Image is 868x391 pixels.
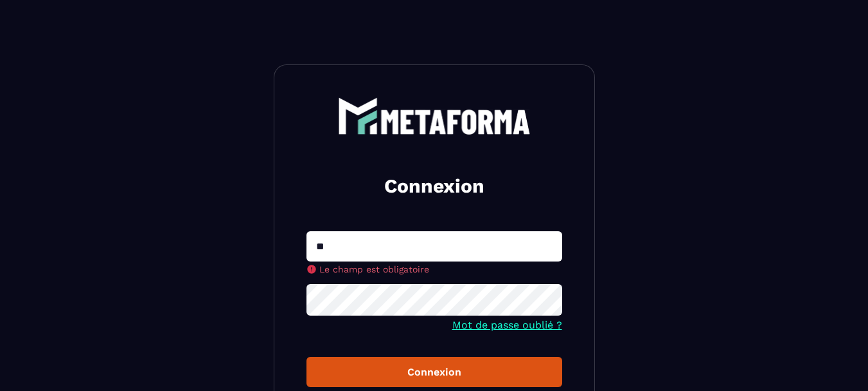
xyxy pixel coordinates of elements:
button: Connexion [306,357,562,387]
h2: Connexion [322,173,547,199]
div: Connexion [317,366,552,378]
a: logo [306,97,562,135]
a: Mot de passe oublié ? [452,319,562,331]
img: logo [338,97,531,135]
span: Le champ est obligatoire [319,264,429,274]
